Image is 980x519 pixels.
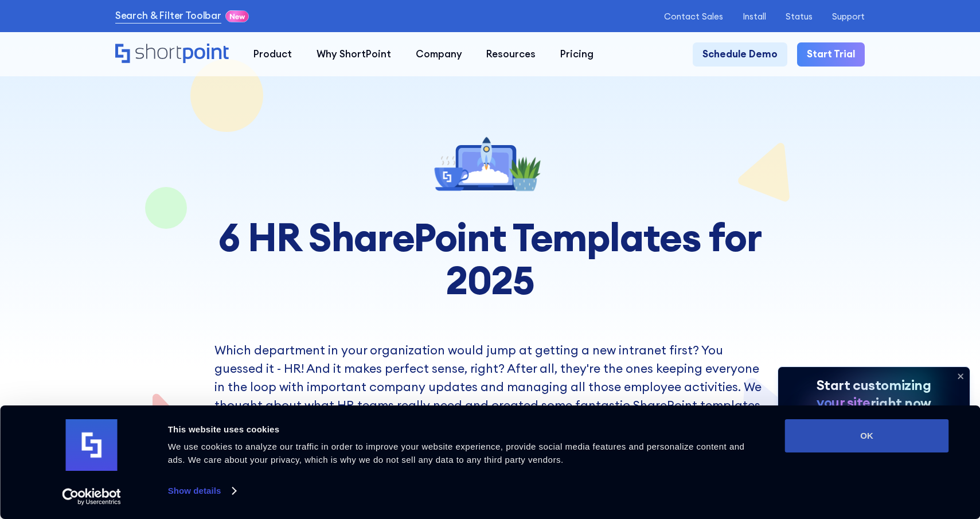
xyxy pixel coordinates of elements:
[786,11,813,21] a: Status
[115,9,221,24] a: Search & Filter Toolbar
[785,419,949,452] button: OK
[664,11,723,21] a: Contact Sales
[168,442,745,465] span: We use cookies to analyze our traffic in order to improve your website experience, provide social...
[304,42,404,67] a: Why ShortPoint
[214,341,766,433] p: Which department in your organization would jump at getting a new intranet first? You guessed it ...
[548,42,606,67] a: Pricing
[797,42,865,67] a: Start Trial
[317,47,391,62] div: Why ShortPoint
[218,212,762,305] strong: 6 HR SharePoint Templates for 2025
[403,42,474,67] a: Company
[241,42,304,67] a: Product
[486,47,536,62] div: Resources
[168,482,236,500] a: Show details
[693,42,787,67] a: Schedule Demo
[66,419,118,471] img: logo
[832,11,865,21] a: Support
[560,47,594,62] div: Pricing
[168,423,759,436] div: This website uses cookies
[115,44,229,65] a: Home
[474,42,548,67] a: Resources
[41,488,142,505] a: Usercentrics Cookiebot - opens in a new window
[743,11,766,21] a: Install
[416,47,462,62] div: Company
[774,386,980,519] iframe: Chat Widget
[253,47,292,62] div: Product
